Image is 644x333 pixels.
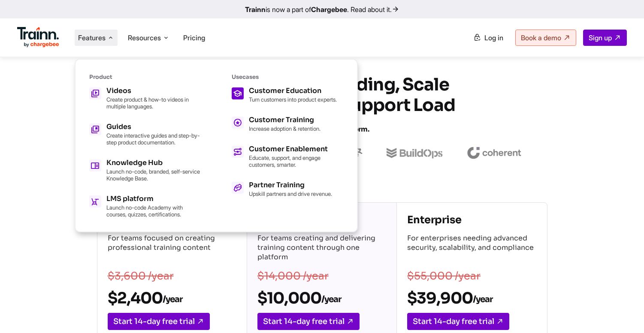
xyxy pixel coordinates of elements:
[249,125,320,132] p: Increase adoption & retention.
[249,96,337,103] p: Turn customers into product experts.
[17,27,59,48] img: Trainn Logo
[601,292,644,333] iframe: Chat Widget
[108,234,236,264] p: For teams focused on creating professional training content
[89,159,201,182] a: Knowledge Hub Launch no-code, branded, self-service Knowledge Base.
[108,288,236,308] h2: $2,400
[232,117,343,132] a: Customer Training Increase adoption & retention.
[589,33,612,42] span: Sign up
[232,182,343,197] a: Partner Training Upskill partners and drive revenue.
[249,190,332,197] p: Upskill partners and drive revenue.
[467,147,521,159] img: coherent logo
[473,294,493,305] sub: /year
[89,195,201,218] a: LMS platform Launch no-code Academy with courses, quizzes, certifications.
[257,270,329,282] s: $14,000 /year
[583,30,627,46] a: Sign up
[387,148,443,159] img: buildops logo
[515,30,576,46] a: Book a demo
[106,168,201,182] p: Launch no-code, branded, self-service Knowledge Base.
[108,270,174,282] s: $3,600 /year
[521,33,561,42] span: Book a demo
[106,96,201,110] p: Create product & how-to videos in multiple languages.
[106,204,201,218] p: Launch no-code Academy with courses, quizzes, certifications.
[257,288,386,308] h2: $10,000
[257,313,360,330] a: Start 14-day free trial
[407,313,509,330] a: Start 14-day free trial
[89,87,201,110] a: Videos Create product & how-to videos in multiple languages.
[78,33,106,42] span: Features
[249,146,343,153] h5: Customer Enablement
[484,33,503,42] span: Log in
[275,125,369,134] span: All Powered by One Platform.
[232,73,343,81] h6: Usecases
[311,5,347,14] b: Chargebee
[128,33,161,42] span: Resources
[249,154,343,168] p: Educate, support, and engage customers, smarter.
[232,146,343,168] a: Customer Enablement Educate, support, and engage customers, smarter.
[106,159,201,166] h5: Knowledge Hub
[257,234,386,264] p: For teams creating and delivering training content through one platform
[89,123,201,146] a: Guides Create interactive guides and step-by-step product documentation.
[106,87,201,94] h5: Videos
[108,313,210,330] a: Start 14-day free trial
[407,213,536,227] h4: Enterprise
[407,234,536,264] p: For enterprises needing advanced security, scalability, and compliance
[106,132,201,146] p: Create interactive guides and step-by-step product documentation.
[321,294,341,305] sub: /year
[183,33,205,42] a: Pricing
[106,195,201,202] h5: LMS platform
[89,73,201,81] h6: Product
[232,87,343,103] a: Customer Education Turn customers into product experts.
[163,294,182,305] sub: /year
[407,288,536,308] h2: $39,900
[407,270,481,282] s: $55,000 /year
[245,5,266,14] b: Trainn
[249,117,320,123] h5: Customer Training
[468,30,508,45] a: Log in
[106,123,201,130] h5: Guides
[249,182,332,189] h5: Partner Training
[249,87,337,94] h5: Customer Education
